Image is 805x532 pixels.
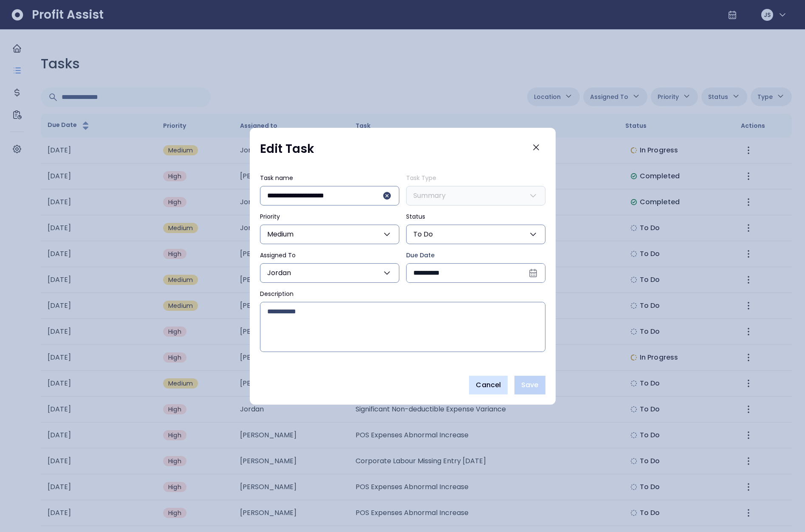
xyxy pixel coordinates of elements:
[260,251,296,259] span: Assigned To
[260,290,294,298] span: Description
[382,191,392,201] button: Clear input
[413,191,446,201] span: Summary
[406,251,545,260] label: Due Date
[406,212,425,221] span: Status
[260,141,314,157] h1: Edit Task
[413,229,433,239] span: To Do
[476,380,501,390] span: Cancel
[267,268,291,278] span: Jordan
[521,380,538,390] span: Save
[469,376,508,394] button: Cancel
[260,212,280,221] span: Priority
[527,138,545,157] button: Close
[260,174,293,182] span: Task name
[514,376,545,394] button: Save
[406,174,436,182] span: Task Type
[267,229,294,239] span: Medium
[526,266,540,280] button: Open calendar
